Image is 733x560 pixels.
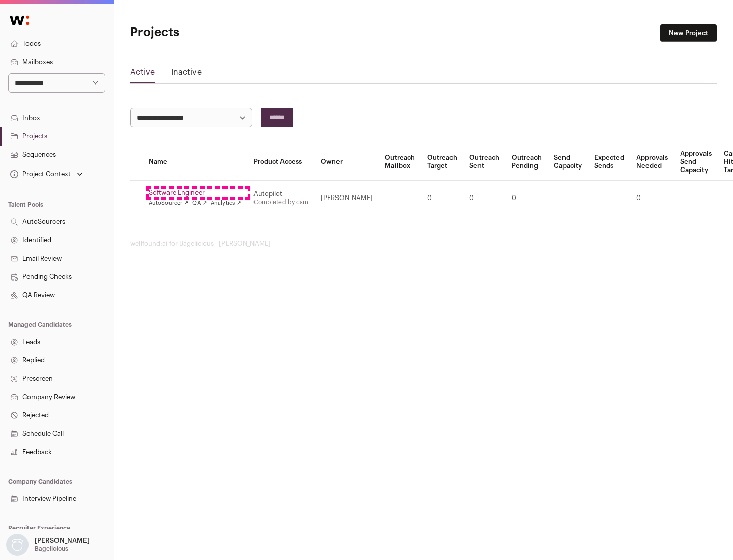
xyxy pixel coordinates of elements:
[211,199,241,207] a: Analytics ↗
[8,170,71,178] div: Project Context
[35,537,90,545] p: [PERSON_NAME]
[505,181,548,216] td: 0
[171,66,202,82] a: Inactive
[149,189,241,197] a: Software Engineer
[548,144,588,181] th: Send Capacity
[247,144,315,181] th: Product Access
[8,167,85,181] button: Open dropdown
[463,144,505,181] th: Outreach Sent
[4,534,92,556] button: Open dropdown
[130,66,155,82] a: Active
[253,190,308,198] div: Autopilot
[674,144,718,181] th: Approvals Send Capacity
[253,199,308,205] a: Completed by csm
[130,240,717,248] footer: wellfound:ai for Bagelicious - [PERSON_NAME]
[35,545,68,553] p: Bagelicious
[588,144,630,181] th: Expected Sends
[4,10,35,31] img: Wellfound
[379,144,421,181] th: Outreach Mailbox
[421,181,463,216] td: 0
[143,144,247,181] th: Name
[149,199,188,207] a: AutoSourcer ↗
[6,534,29,556] img: nopic.png
[421,144,463,181] th: Outreach Target
[130,24,326,41] h1: Projects
[192,199,207,207] a: QA ↗
[463,181,505,216] td: 0
[315,144,379,181] th: Owner
[630,144,674,181] th: Approvals Needed
[315,181,379,216] td: [PERSON_NAME]
[505,144,548,181] th: Outreach Pending
[660,24,717,42] a: New Project
[630,181,674,216] td: 0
